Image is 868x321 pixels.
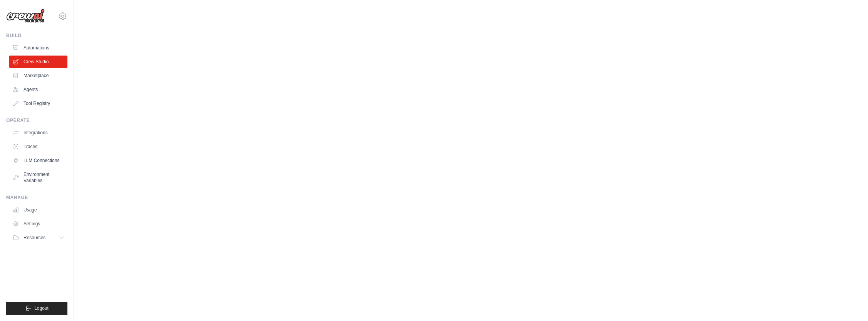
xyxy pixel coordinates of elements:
div: Manage [6,194,67,201]
div: Build [6,32,67,39]
a: Traces [9,140,67,153]
iframe: Chat Widget [829,284,868,321]
button: Logout [6,302,67,315]
a: Marketplace [9,69,67,82]
div: Operate [6,117,67,123]
a: Environment Variables [9,168,67,187]
a: Settings [9,218,67,230]
a: Tool Registry [9,97,67,110]
a: Usage [9,204,67,216]
a: Agents [9,83,67,96]
span: Logout [34,305,49,311]
span: Resources [24,235,45,241]
img: Logo [6,9,45,24]
a: Integrations [9,127,67,139]
a: Automations [9,42,67,54]
button: Resources [9,231,67,244]
a: LLM Connections [9,154,67,167]
a: Crew Studio [9,56,67,68]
